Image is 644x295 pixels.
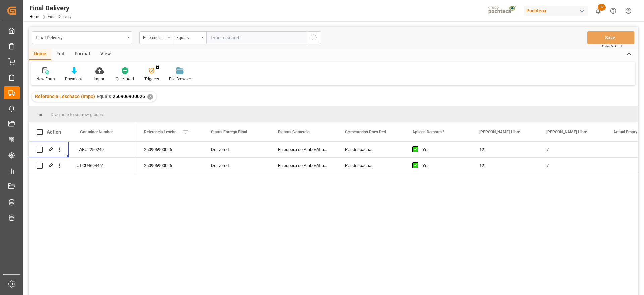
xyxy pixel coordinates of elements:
div: New Form [36,76,55,82]
button: show 32 new notifications [591,3,606,18]
div: Pochteca [524,6,588,16]
div: Press SPACE to select this row. [29,158,136,174]
span: Referencia Leschaco (Impo) [144,130,180,134]
div: Yes [422,158,463,174]
div: UTCU4694461 [69,158,136,174]
button: Pochteca [524,4,591,17]
div: 250906900026 [136,142,203,157]
div: Action [47,129,61,135]
span: Referencia Leschaco (Impo) [35,94,95,99]
div: Final Delivery [36,33,125,41]
div: 7 [538,158,605,174]
div: File Browser [169,76,191,82]
div: Final Delivery [29,3,72,13]
div: Equals [176,33,199,41]
span: 250906900026 [113,94,145,99]
div: En espera de Arribo/Atraque [270,158,337,174]
div: Yes [422,142,463,157]
a: Home [29,14,40,19]
span: Container Number [80,130,113,134]
button: open menu [32,31,132,44]
button: open menu [173,31,206,44]
span: Equals [97,94,111,99]
div: Format [70,49,95,60]
div: Press SPACE to select this row. [29,142,136,158]
span: 32 [598,4,606,11]
div: Delivered [203,142,270,157]
div: Delivered [203,158,270,174]
button: Save [587,31,634,44]
span: Ctrl/CMD + S [602,44,622,49]
button: Help Center [606,3,621,18]
div: 12 [471,158,538,174]
div: Por despachar [337,158,404,174]
div: Edit [51,49,70,60]
div: 250906900026 [136,158,203,174]
div: Home [29,49,51,60]
div: Referencia Leschaco (Impo) [143,33,166,41]
span: Drag here to set row groups [51,112,103,117]
div: Quick Add [116,76,134,82]
div: 12 [471,142,538,157]
div: ✕ [147,94,153,100]
span: Estatus Comercio [278,130,310,134]
div: TABU2250249 [69,142,136,157]
span: [PERSON_NAME] Libres Almacenajes [546,130,591,134]
input: Type to search [206,31,307,44]
button: search button [307,31,321,44]
span: [PERSON_NAME] Libres Demoras [479,130,524,134]
span: Aplican Demoras? [412,130,444,134]
img: pochtecaImg.jpg_1689854062.jpg [486,5,519,17]
span: Status Entrega Final [211,130,247,134]
div: 7 [538,142,605,157]
button: open menu [139,31,173,44]
div: Download [65,76,84,82]
div: Por despachar [337,142,404,157]
span: Comentarios Docs Derived [345,130,390,134]
div: View [95,49,116,60]
div: En espera de Arribo/Atraque [270,142,337,157]
div: Import [94,76,106,82]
